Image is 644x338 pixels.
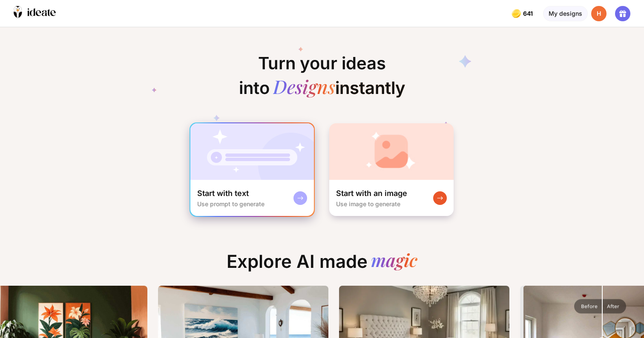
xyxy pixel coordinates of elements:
div: Use image to generate [336,200,400,207]
div: My designs [543,6,588,21]
img: startWithImageCardBg.jpg [329,123,454,180]
div: H [591,6,607,21]
div: Start with text [197,188,249,199]
div: Use prompt to generate [197,200,264,207]
div: Explore AI made [220,251,424,279]
div: magic [371,251,417,272]
img: startWithTextCardBg.jpg [190,123,314,180]
div: Start with an image [336,188,407,199]
span: 641 [523,10,535,17]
